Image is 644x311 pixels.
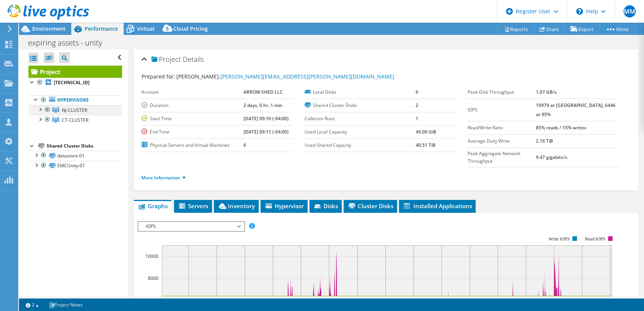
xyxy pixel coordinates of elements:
span: IOPS [142,222,240,231]
b: 2.16 TiB [536,138,553,144]
span: Details [183,55,204,64]
span: Project [151,56,181,63]
span: CT-CLUSTER [62,117,88,123]
span: Environment [32,25,66,32]
span: Graphs [138,202,168,210]
label: Read/Write Ratio [467,124,536,132]
b: 6 [416,89,418,95]
label: Peak Aggregate Network Throughput [467,150,536,165]
b: 10979 at [GEOGRAPHIC_DATA], 6446 at 95% [536,102,616,118]
a: More [599,23,635,35]
text: 8000 [148,275,159,281]
label: Physical Servers and Virtual Machines [141,141,243,149]
a: [TECHNICAL_ID] [28,78,122,88]
label: Local Disks [305,88,416,96]
a: More Information [141,174,186,181]
a: Share [534,23,565,35]
b: [DATE] 09:10 (-04:00) [243,115,289,122]
span: Virtual [137,25,154,32]
label: IOPS [467,106,536,114]
b: 1.07 GB/s [536,89,557,95]
text: 10000 [145,253,159,259]
svg: \n [576,8,583,15]
span: Cluster Disks [347,202,393,210]
label: Prepared for: [141,73,175,80]
span: NJ-CLUSTER [62,107,87,113]
label: Used Shared Capacity [305,141,416,149]
a: Project Notes [44,300,88,309]
b: 85% reads / 15% writes [536,124,586,131]
label: Used Local Capacity [305,128,416,136]
label: Shared Cluster Disks [305,102,416,109]
span: Disks [313,202,338,210]
text: Read IOPS [585,236,606,242]
a: EMCUnity-01 [28,161,122,171]
span: [PERSON_NAME], [176,73,394,80]
span: Installed Applications [403,202,472,210]
a: datastore-01 [28,151,122,160]
span: MM [624,5,636,17]
a: Export [564,23,600,35]
span: Hypervisor [264,202,304,210]
h1: expiring assets - unity [25,39,114,47]
a: NJ-CLUSTER [28,105,122,115]
a: Reports [498,23,534,35]
label: Peak Disk Throughput [467,88,536,96]
b: [DATE] 09:11 (-04:00) [243,129,289,135]
a: [PERSON_NAME][EMAIL_ADDRESS][PERSON_NAME][DOMAIN_NAME] [220,73,394,80]
text: Write IOPS [549,236,570,242]
span: Cloud Pricing [173,25,208,32]
b: 9.47 gigabits/s [536,154,567,160]
b: 2 days, 0 hr, 1 min [243,102,283,108]
label: End Time [141,128,243,136]
b: [TECHNICAL_ID] [54,79,90,86]
div: Shared Cluster Disks [47,141,122,151]
b: ARROW SHED LLC [243,89,283,95]
b: 2 [416,102,418,108]
label: Duration [141,102,243,109]
a: Hypervisors [28,95,122,105]
b: 6 [243,142,246,148]
span: Inventory [218,202,255,210]
label: Start Time [141,115,243,123]
b: 40.51 TiB [416,142,435,148]
label: Account [141,88,243,96]
span: Servers [178,202,208,210]
b: 1 [416,115,418,122]
a: CT-CLUSTER [28,115,122,125]
b: 49.00 GiB [416,129,436,135]
span: Performance [85,25,118,32]
label: Average Daily Write [467,137,536,145]
a: Project [28,66,122,78]
label: Collector Runs [305,115,416,123]
a: 2 [20,300,44,309]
